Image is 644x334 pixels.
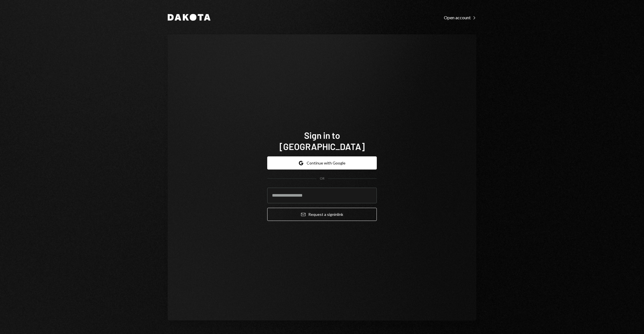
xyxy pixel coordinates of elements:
a: Open account [444,14,476,20]
button: Continue with Google [267,156,377,170]
h1: Sign in to [GEOGRAPHIC_DATA] [267,130,377,152]
button: Request a signinlink [267,208,377,221]
div: OR [320,176,325,181]
div: Open account [444,15,476,20]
